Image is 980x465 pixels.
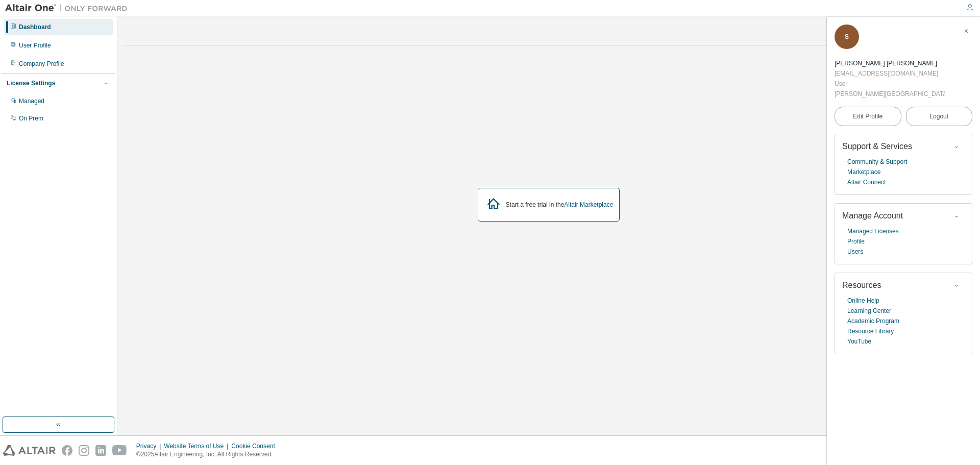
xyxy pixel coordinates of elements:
a: Marketplace [847,167,880,177]
img: instagram.svg [79,445,89,456]
a: Edit Profile [835,107,901,126]
img: youtube.svg [112,445,127,456]
p: © 2025 Altair Engineering, Inc. All Rights Reserved. [136,450,281,459]
a: Managed Licenses [847,226,899,236]
a: Resource Library [847,326,894,336]
span: Manage Account [842,211,903,220]
div: On Prem [19,114,43,123]
span: Support & Services [842,142,912,151]
a: Altair Connect [847,177,886,187]
a: Altair Marketplace [564,201,613,208]
div: License Settings [7,79,55,87]
a: Community & Support [847,157,907,167]
div: Privacy [136,442,164,450]
img: altair_logo.svg [3,445,56,456]
div: [PERSON_NAME][GEOGRAPHIC_DATA] [835,89,945,99]
span: Resources [842,281,881,289]
button: Logout [906,107,973,126]
img: Altair One [5,3,133,13]
a: Profile [847,236,865,247]
a: Users [847,247,863,257]
img: facebook.svg [62,445,72,456]
div: Seung Jae Hong [835,58,945,68]
span: Logout [929,111,948,121]
span: Edit Profile [853,112,883,120]
a: Online Help [847,296,879,306]
div: Website Terms of Use [164,442,231,450]
span: S [845,33,849,40]
a: Learning Center [847,306,891,316]
div: [EMAIL_ADDRESS][DOMAIN_NAME] [835,68,945,79]
img: linkedin.svg [95,445,106,456]
div: User Profile [19,41,51,50]
div: Start a free trial in the [506,201,614,209]
div: Managed [19,97,44,105]
a: YouTube [847,336,871,347]
div: Cookie Consent [231,442,281,450]
div: User [835,79,945,89]
a: Academic Program [847,316,899,326]
div: Company Profile [19,60,64,68]
div: Dashboard [19,23,51,31]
